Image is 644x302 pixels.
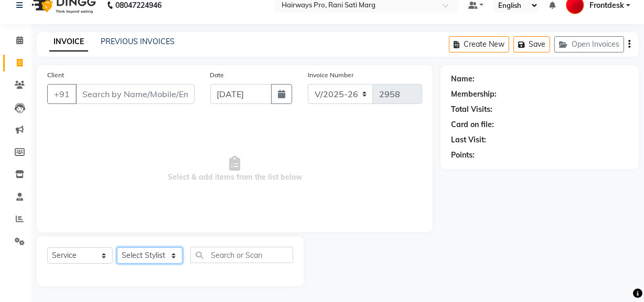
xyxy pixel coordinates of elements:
div: Last Visit: [451,134,486,145]
div: Card on file: [451,119,494,130]
button: Create New [449,36,509,53]
div: Total Visits: [451,104,492,115]
button: Open Invoices [554,36,624,53]
span: Select & add items from the list below [47,117,422,222]
button: +91 [47,84,77,104]
a: INVOICE [49,33,88,51]
input: Search or Scan [190,247,293,263]
input: Search by Name/Mobile/Email/Code [76,84,195,104]
div: Points: [451,150,475,161]
div: Name: [451,74,475,85]
a: PREVIOUS INVOICES [101,37,175,46]
button: Save [513,36,550,53]
label: Date [210,70,224,80]
label: Client [47,70,64,80]
label: Invoice Number [308,70,353,80]
div: Membership: [451,89,497,100]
